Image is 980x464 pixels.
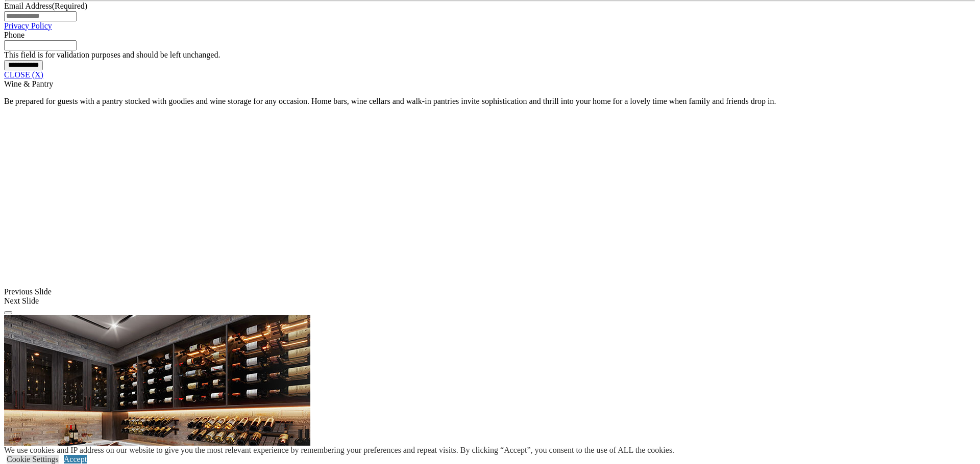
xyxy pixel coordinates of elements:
[4,296,976,306] div: Next Slide
[4,79,53,88] span: Wine & Pantry
[64,455,87,463] a: Accept
[4,446,674,455] div: We use cookies and IP address on our website to give you the most relevant experience by remember...
[4,70,43,79] a: CLOSE (X)
[4,287,976,296] div: Previous Slide
[4,311,12,314] button: Click here to pause slide show
[4,31,24,39] label: Phone
[7,455,59,463] a: Cookie Settings
[4,50,976,60] div: This field is for validation purposes and should be left unchanged.
[4,2,87,10] label: Email Address
[4,97,976,106] p: Be prepared for guests with a pantry stocked with goodies and wine storage for any occasion. Home...
[4,21,52,30] a: Privacy Policy
[52,2,87,10] span: (Required)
